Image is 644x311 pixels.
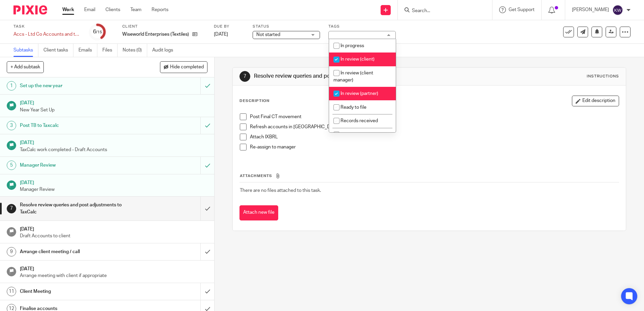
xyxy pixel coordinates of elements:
[214,32,228,37] span: [DATE]
[328,24,396,29] label: Tags
[587,74,619,79] div: Instructions
[20,160,136,170] h1: Manager Review
[239,98,269,104] p: Description
[509,7,535,12] span: Get Support
[20,186,208,193] p: Manager Review
[250,144,618,150] p: Re-assign to manager
[253,24,320,29] label: Status
[20,178,208,186] h1: [DATE]
[7,61,44,73] button: + Add subtask
[411,8,472,14] input: Search
[7,247,16,256] div: 9
[572,96,619,106] button: Edit description
[160,61,207,73] button: Hide completed
[341,43,364,48] span: In progress
[96,30,102,34] small: /15
[20,247,136,257] h1: Arrange client meeting / call
[43,44,73,57] a: Client tasks
[341,105,366,110] span: Ready to file
[7,204,16,213] div: 7
[20,264,208,272] h1: [DATE]
[123,44,147,57] a: Notes (0)
[341,57,375,62] span: In review (client)
[612,5,623,15] img: svg%3E
[122,31,189,38] p: Wiseworld Enterprises (Textiles) Ltd
[152,44,178,57] a: Audit logs
[102,44,118,57] a: Files
[239,71,250,82] div: 7
[7,121,16,130] div: 3
[214,24,244,29] label: Due by
[20,138,208,146] h1: [DATE]
[250,124,618,130] p: Refresh accounts in [GEOGRAPHIC_DATA]
[84,6,95,13] a: Email
[93,28,102,36] div: 6
[7,287,16,296] div: 11
[333,71,373,82] span: In review (client manager)
[250,113,618,120] p: Post Final CT movement
[240,188,321,193] span: There are no files attached to this task.
[572,6,609,13] p: [PERSON_NAME]
[20,98,208,106] h1: [DATE]
[20,81,136,91] h1: Set up the new year
[130,6,141,13] a: Team
[62,6,74,13] a: Work
[152,6,168,13] a: Reports
[20,286,136,297] h1: Client Meeting
[341,118,378,123] span: Records received
[122,24,205,29] label: Client
[105,6,120,13] a: Clients
[239,205,278,220] button: Attach new file
[13,5,47,14] img: Pixie
[20,224,208,233] h1: [DATE]
[7,81,16,91] div: 1
[20,233,208,239] p: Draft Accounts to client
[254,73,444,80] h1: Resolve review queries and post adjustments to TaxCalc
[240,174,272,178] span: Attachments
[13,44,38,57] a: Subtasks
[256,32,280,37] span: Not started
[170,65,204,70] span: Hide completed
[13,24,81,29] label: Task
[20,107,208,113] p: New Year Set Up
[20,200,136,217] h1: Resolve review queries and post adjustments to TaxCalc
[13,31,81,38] div: Accs - Ltd Co Accounts and tax - Internal
[20,272,208,279] p: Arrange meeting with client if appropriate
[341,91,378,96] span: In review (partner)
[7,161,16,170] div: 5
[20,120,136,131] h1: Post TB to Taxcalc
[78,44,97,57] a: Emails
[250,134,618,140] p: Attach IXBRL
[20,146,208,153] p: TaxCalc work completed - Draft Accounts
